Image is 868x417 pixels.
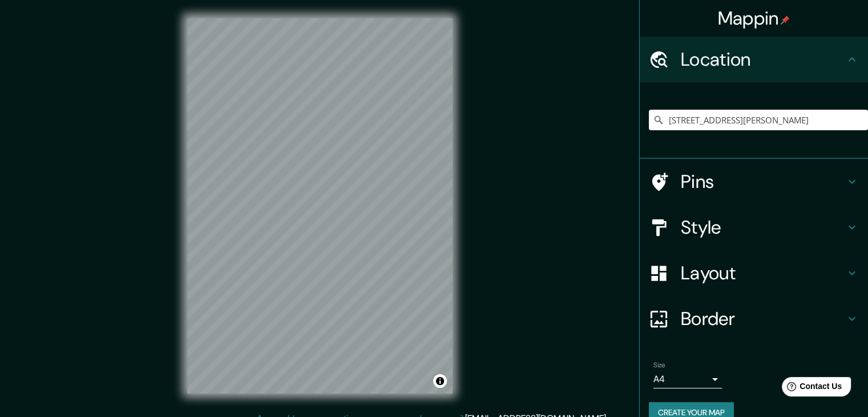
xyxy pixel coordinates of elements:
canvas: Map [187,18,453,394]
input: Pick your city or area [649,110,868,130]
div: Layout [640,250,868,296]
div: Style [640,205,868,250]
h4: Style [681,216,845,239]
label: Size [653,360,665,370]
h4: Layout [681,262,845,284]
h4: Mappin [718,7,790,30]
h4: Pins [681,170,845,193]
img: pin-icon.png [781,15,790,25]
h4: Border [681,307,845,330]
div: Location [640,37,868,82]
div: Border [640,296,868,342]
button: Toggle attribution [433,374,447,388]
h4: Location [681,48,845,71]
iframe: Help widget launcher [766,372,855,404]
div: A4 [653,370,722,388]
div: Pins [640,159,868,205]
